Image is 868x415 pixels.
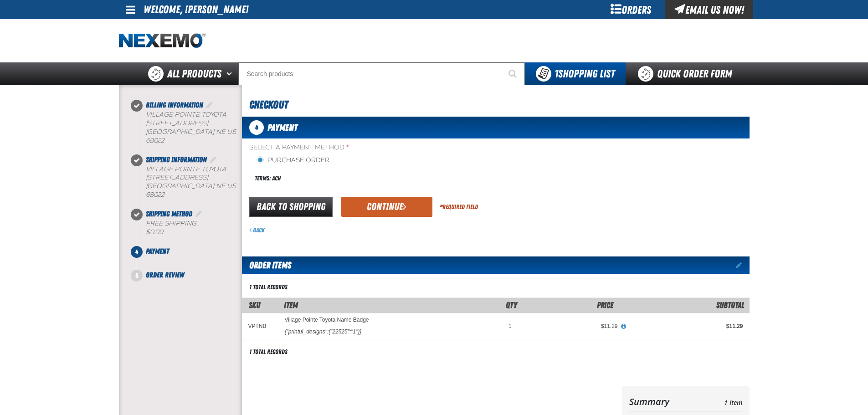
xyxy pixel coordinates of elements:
li: Billing Information. Step 1 of 5. Completed [137,100,242,154]
span: Payment [146,247,169,256]
button: Start Searching [502,62,525,85]
nav: Checkout steps. Current step is Payment. Step 4 of 5 [130,100,242,281]
div: {"printui_designs":{"22525":"1"}} [285,328,362,335]
span: Select a Payment Method [249,143,496,152]
label: Purchase Order [257,156,329,165]
span: Shopping List [555,67,615,80]
span: [GEOGRAPHIC_DATA] [146,128,214,136]
div: Free Shipping: [146,220,242,237]
span: Checkout [249,98,288,111]
a: Edit Shipping Method [194,210,203,218]
bdo: 68022 [146,137,164,144]
div: 1 total records [249,283,288,292]
span: [STREET_ADDRESS] [146,119,208,127]
span: Shipping Information [146,155,207,164]
span: All Products [167,66,221,82]
span: Village Pointe Toyota [146,165,226,173]
span: NE [216,128,225,136]
button: Open All Products pages [223,62,238,85]
input: Purchase Order [257,156,264,164]
h2: Order Items [242,256,291,274]
span: [GEOGRAPHIC_DATA] [146,182,214,190]
td: VPTNB [242,313,278,339]
a: Edit Shipping Information [209,155,218,164]
th: Summary [629,394,699,410]
span: Billing Information [146,101,203,109]
span: US [227,128,236,136]
span: Item [284,300,298,310]
span: 4 [131,246,143,258]
div: $11.29 [524,323,618,330]
a: Back [249,226,265,234]
span: Shipping Method [146,210,192,218]
div: $11.29 [631,323,743,330]
span: Price [597,300,613,310]
div: Terms: ACH [249,169,496,188]
span: 5 [131,270,143,282]
li: Shipping Method. Step 3 of 5. Completed [137,209,242,246]
span: 4 [249,120,264,135]
strong: 1 [555,67,558,80]
div: Required Field [440,203,478,211]
span: Subtotal [716,300,744,310]
div: 1 total records [249,348,288,356]
li: Shipping Information. Step 2 of 5. Completed [137,154,242,209]
span: Order Review [146,271,184,279]
button: View All Prices for Village Pointe Toyota Name Badge [618,323,630,331]
a: Back to Shopping [249,197,333,217]
span: Qty [506,300,517,310]
a: Edit items [736,262,750,268]
a: Edit Billing Information [205,101,214,109]
bdo: 68022 [146,191,164,199]
input: Search [238,62,525,85]
img: Nexemo logo [119,33,205,49]
span: US [227,182,236,190]
button: Continue [341,197,432,217]
li: Payment. Step 4 of 5. Not Completed [137,246,242,270]
a: SKU [249,300,260,310]
strong: $0.00 [146,228,163,236]
li: Order Review. Step 5 of 5. Not Completed [137,270,242,281]
a: Home [119,33,205,49]
button: You have 1 Shopping List. Open to view details [525,62,626,85]
td: 1 Item [699,394,742,410]
span: Payment [267,122,298,133]
a: Village Pointe Toyota Name Badge [285,317,369,323]
a: Quick Order Form [626,62,749,85]
span: NE [216,182,225,190]
span: 1 [508,323,512,329]
span: [STREET_ADDRESS] [146,174,208,181]
span: Village Pointe Toyota [146,111,226,118]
